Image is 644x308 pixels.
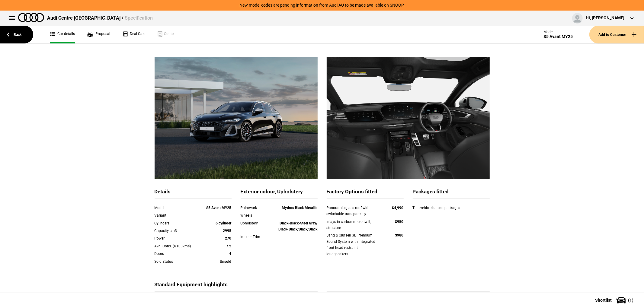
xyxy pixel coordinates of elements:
a: Proposal [87,26,110,43]
strong: Black-Black-Steel Gray/ Black-Black/Black/Black [279,221,318,231]
strong: Mythos Black Metallic [282,206,318,210]
strong: S5 Avant MY25 [207,206,232,210]
strong: 2995 [223,229,232,233]
strong: Unsold [220,259,232,264]
div: Model [155,205,201,211]
strong: $980 [395,233,404,237]
span: Shortlist [595,298,612,302]
div: Model [543,30,573,34]
div: Details [155,188,232,199]
div: Bang & Olufsen 3D Premium Sound System with integrated front head restraint loudspeakers [327,232,381,257]
strong: $4,990 [392,206,404,210]
div: Paintwork [241,205,271,211]
div: Wheels [241,212,271,218]
div: Variant [155,212,201,218]
div: Audi Centre [GEOGRAPHIC_DATA] / [47,15,153,21]
div: Interior Trim [241,234,271,240]
a: Car details [50,26,75,43]
div: Packages fitted [413,188,490,199]
div: Hi, [PERSON_NAME] [586,15,624,21]
div: Exterior colour, Upholstery [241,188,318,199]
div: Capacity cm3 [155,228,201,234]
strong: $950 [395,220,404,224]
div: S5 Avant MY25 [543,34,573,39]
strong: 270 [225,236,232,240]
div: Doors [155,251,201,257]
div: Avg. Cons. (l/100kms) [155,243,201,249]
div: Power [155,235,201,241]
strong: 6 cylinder [216,221,232,225]
div: Sold Status [155,259,201,265]
div: Panoramic glass roof with switchable transparency [327,205,381,217]
div: Factory Options fitted [327,188,404,199]
div: Cylinders [155,220,201,226]
button: Add to Customer [589,26,644,43]
span: Specification [125,15,153,21]
strong: 4 [229,252,232,256]
div: Standard Equipment highlights [155,281,318,292]
span: ( 1 ) [628,298,633,302]
strong: 7.2 [226,244,232,248]
button: Shortlist(1) [586,293,644,308]
div: This vehicle has no packages [413,205,490,217]
img: audi.png [18,13,44,22]
div: Inlays in carbon micro twill, structure [327,219,381,231]
a: Deal Calc [122,26,145,43]
div: Upholstery [241,220,271,226]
